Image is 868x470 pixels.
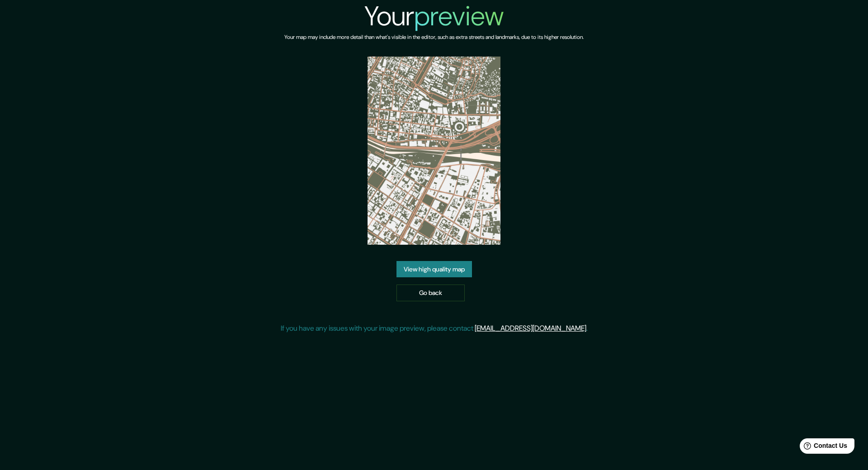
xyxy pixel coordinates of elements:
iframe: Help widget launcher [788,435,858,460]
a: View high quality map [396,261,472,278]
img: created-map-preview [368,57,500,245]
h6: Your map may include more detail than what's visible in the editor, such as extra streets and lan... [284,33,584,42]
a: [EMAIL_ADDRESS][DOMAIN_NAME] [475,323,586,333]
a: Go back [396,285,465,301]
p: If you have any issues with your image preview, please contact . [281,323,588,334]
